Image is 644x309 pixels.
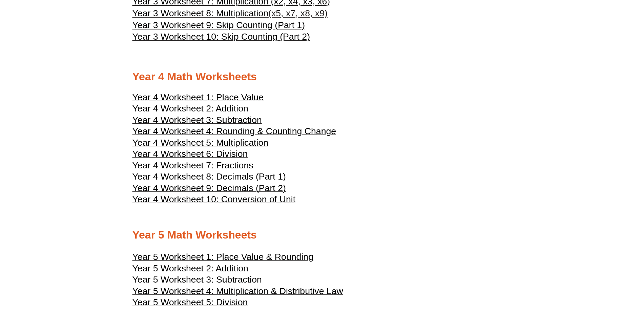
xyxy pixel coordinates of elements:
span: Year 4 Worksheet 4: Rounding & Counting Change [132,126,336,136]
a: Year 4 Worksheet 2: Addition [132,106,248,113]
a: Year 3 Worksheet 8: Multiplication(x5, x7, x8, x9) [132,7,328,19]
a: Year 5 Worksheet 1: Place Value & Rounding [132,255,313,262]
span: Year 3 Worksheet 9: Skip Counting (Part 1) [132,20,305,30]
a: Year 4 Worksheet 10: Conversion of Unit [132,197,296,204]
a: Year 3 Worksheet 10: Skip Counting (Part 2) [132,31,310,43]
span: Year 4 Worksheet 10: Conversion of Unit [132,194,296,204]
span: Year 3 Worksheet 8: Multiplication [132,8,269,18]
h2: Year 5 Math Worksheets [132,228,512,242]
a: Year 4 Worksheet 7: Fractions [132,163,253,170]
iframe: Chat Widget [531,232,644,309]
span: Year 5 Worksheet 2: Addition [132,263,248,273]
span: Year 4 Worksheet 8: Decimals (Part 1) [132,171,286,182]
a: Year 4 Worksheet 5: Multiplication [132,141,269,147]
a: Year 4 Worksheet 3: Subtraction [132,118,262,125]
a: Year 3 Worksheet 9: Skip Counting (Part 1) [132,19,305,31]
a: Year 4 Worksheet 6: Division [132,152,248,159]
a: Year 5 Worksheet 2: Addition [132,266,248,273]
span: Year 4 Worksheet 7: Fractions [132,160,253,170]
span: Year 4 Worksheet 6: Division [132,149,248,159]
span: Year 5 Worksheet 1: Place Value & Rounding [132,252,313,262]
span: Year 4 Worksheet 2: Addition [132,103,248,114]
h2: Year 4 Math Worksheets [132,70,512,84]
span: Year 5 Worksheet 5: Division [132,297,248,307]
a: Year 5 Worksheet 3: Subtraction [132,277,262,284]
span: Year 4 Worksheet 9: Decimals (Part 2) [132,183,286,193]
span: Year 3 Worksheet 10: Skip Counting (Part 2) [132,32,310,42]
span: (x5, x7, x8, x9) [268,8,328,18]
a: Year 4 Worksheet 4: Rounding & Counting Change [132,129,336,136]
a: Year 5 Worksheet 4: Multiplication & Distributive Law [132,289,343,296]
span: Year 5 Worksheet 4: Multiplication & Distributive Law [132,286,343,296]
a: Year 5 Worksheet 5: Division [132,300,248,307]
span: Year 5 Worksheet 3: Subtraction [132,274,262,285]
a: Year 4 Worksheet 9: Decimals (Part 2) [132,186,286,193]
a: Year 4 Worksheet 8: Decimals (Part 1) [132,174,286,181]
span: Year 4 Worksheet 5: Multiplication [132,138,269,148]
span: Year 4 Worksheet 1: Place Value [132,92,264,102]
a: Year 4 Worksheet 1: Place Value [132,95,264,102]
span: Year 4 Worksheet 3: Subtraction [132,115,262,125]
